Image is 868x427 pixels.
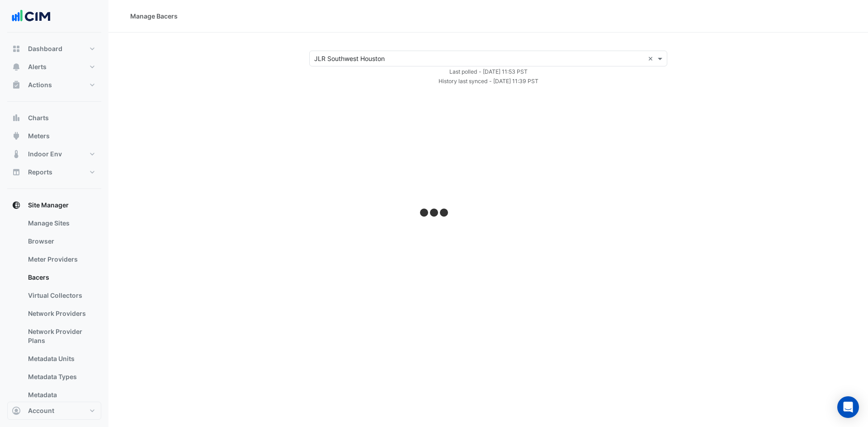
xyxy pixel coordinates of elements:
[21,232,101,250] a: Browser
[12,80,21,89] app-icon: Actions
[7,58,101,76] button: Alerts
[12,168,21,177] app-icon: Reports
[12,44,21,53] app-icon: Dashboard
[130,11,178,21] div: Manage Bacers
[439,78,538,84] small: Thu 11-Sep-2025 22:39 CDT
[449,68,528,75] small: Thu 11-Sep-2025 22:53 CDT
[28,168,52,177] span: Reports
[21,250,101,268] a: Meter Providers
[12,131,21,141] app-icon: Meters
[11,7,52,25] img: Company Logo
[28,406,54,415] span: Account
[12,201,21,210] app-icon: Site Manager
[21,368,101,386] a: Metadata Types
[7,145,101,163] button: Indoor Env
[7,76,101,94] button: Actions
[28,113,49,122] span: Charts
[21,268,101,286] a: Bacers
[12,62,21,71] app-icon: Alerts
[28,201,69,210] span: Site Manager
[648,54,656,63] span: Clear
[21,323,101,350] a: Network Provider Plans
[28,80,52,89] span: Actions
[7,127,101,145] button: Meters
[7,40,101,58] button: Dashboard
[7,402,101,420] button: Account
[12,150,21,159] app-icon: Indoor Env
[7,163,101,181] button: Reports
[21,386,101,404] a: Metadata
[12,113,21,122] app-icon: Charts
[7,109,101,127] button: Charts
[21,214,101,232] a: Manage Sites
[7,196,101,214] button: Site Manager
[28,150,62,159] span: Indoor Env
[21,350,101,368] a: Metadata Units
[28,62,47,71] span: Alerts
[28,44,62,53] span: Dashboard
[21,305,101,323] a: Network Providers
[28,131,50,141] span: Meters
[21,286,101,305] a: Virtual Collectors
[837,396,859,418] div: Open Intercom Messenger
